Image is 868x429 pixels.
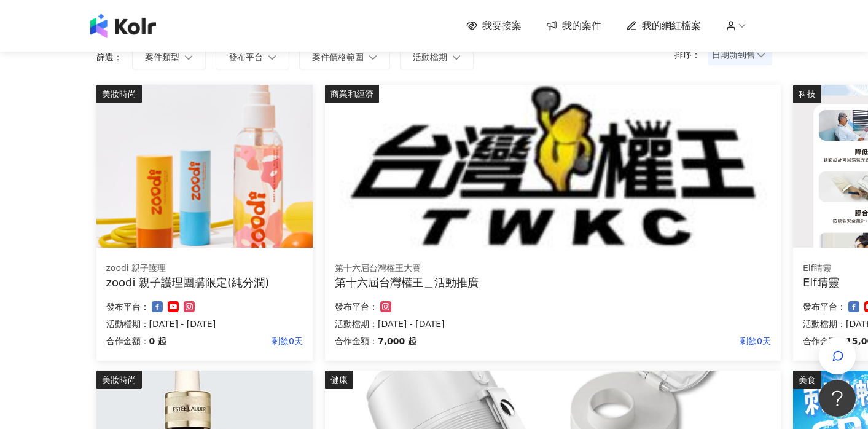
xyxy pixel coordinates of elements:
[466,19,522,33] a: 我要接案
[132,45,206,69] button: 案件類型
[325,371,353,389] div: 健康
[216,45,289,69] button: 發布平台
[106,334,149,348] p: 合作金額：
[793,371,821,389] div: 美食
[335,262,771,275] div: 第十六屆台灣權王大賽
[149,334,167,348] p: 0 起
[106,317,303,331] p: 活動檔期：[DATE] - [DATE]
[96,52,122,62] p: 篩選：
[106,275,303,290] div: zoodi 親子護理團購限定(純分潤)
[482,19,522,33] span: 我要接案
[106,299,149,314] p: 發布平台：
[335,334,378,348] p: 合作金額：
[562,19,601,33] span: 我的案件
[546,19,601,33] a: 我的案件
[400,45,474,69] button: 活動檔期
[145,52,179,62] span: 案件類型
[299,45,390,69] button: 案件價格範圍
[642,19,701,33] span: 我的網紅檔案
[803,299,846,314] p: 發布平台：
[803,334,846,348] p: 合作金額：
[416,334,771,348] p: 剩餘0天
[325,85,379,103] div: 商業和經濟
[96,371,142,389] div: 美妝時尚
[335,275,771,290] div: 第十六屆台灣權王＿活動推廣
[229,52,263,62] span: 發布平台
[335,317,771,331] p: 活動檔期：[DATE] - [DATE]
[413,52,447,62] span: 活動檔期
[96,85,313,248] img: zoodi 全系列商品
[335,299,378,314] p: 發布平台：
[712,45,768,64] span: 日期新到舊
[90,14,156,38] img: logo
[819,380,856,417] iframe: Help Scout Beacon - Open
[325,85,781,248] img: 第十六屆台灣權王
[793,85,821,103] div: 科技
[312,52,364,62] span: 案件價格範圍
[626,19,701,33] a: 我的網紅檔案
[166,334,303,348] p: 剩餘0天
[378,334,416,348] p: 7,000 起
[96,85,142,103] div: 美妝時尚
[106,262,303,275] div: zoodi 親子護理
[674,50,708,60] p: 排序：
